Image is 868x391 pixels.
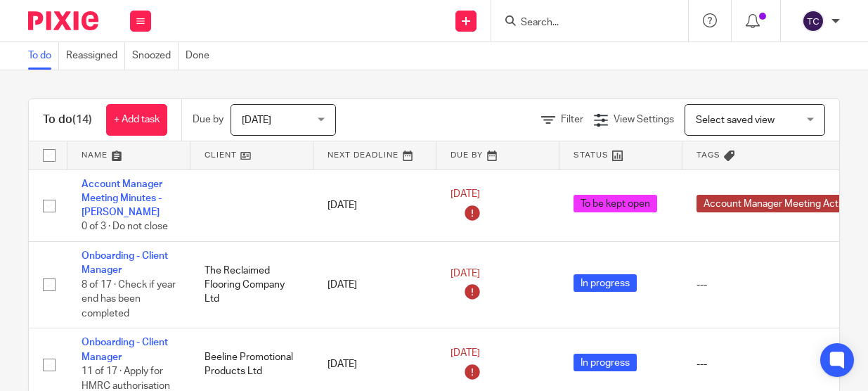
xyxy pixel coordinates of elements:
h1: To do [43,113,92,127]
span: View Settings [614,115,674,124]
span: [DATE] [451,348,480,358]
div: --- [697,357,867,371]
a: Reassigned [66,42,125,70]
span: In progress [574,274,637,292]
span: (14) [72,114,92,125]
a: To do [28,42,59,70]
a: + Add task [106,104,167,136]
a: Account Manager Meeting Minutes - [PERSON_NAME] [82,179,162,218]
span: In progress [574,354,637,371]
input: Search [519,17,646,30]
div: --- [697,278,867,292]
span: [DATE] [242,115,271,125]
img: svg%3E [802,10,824,32]
span: Account Manager Meeting Actions [697,195,864,212]
span: 0 of 3 · Do not close [82,222,168,232]
img: Pixie [28,11,98,30]
a: Onboarding - Client Manager [82,251,168,275]
td: [DATE] [313,169,436,242]
span: To be kept open [574,195,657,212]
a: Snoozed [132,42,179,70]
span: 8 of 17 · Check if year end has been completed [82,280,176,319]
span: [DATE] [451,269,480,278]
td: [DATE] [313,242,436,328]
span: Tags [697,151,720,159]
td: The Reclaimed Flooring Company Ltd [190,242,313,328]
span: [DATE] [451,189,480,199]
a: Done [186,42,216,70]
p: Due by [193,113,224,127]
span: 11 of 17 · Apply for HMRC authorisation [82,366,170,391]
a: Onboarding - Client Manager [82,338,168,361]
span: Filter [561,115,583,124]
span: Select saved view [696,115,775,125]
